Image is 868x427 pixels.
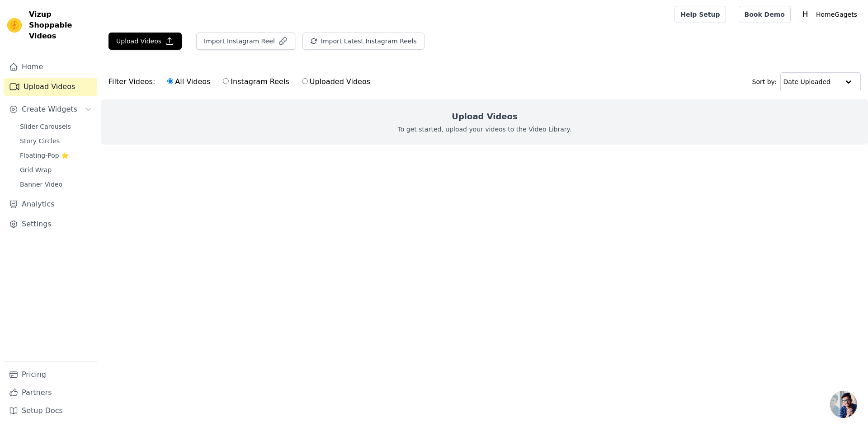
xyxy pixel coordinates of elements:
label: Instagram Reels [222,76,289,88]
p: To get started, upload your videos to the Video Library. [398,125,572,134]
span: Create Widgets [22,104,77,115]
div: Sort by: [752,72,861,91]
a: Partners [4,384,97,402]
a: Banner Video [14,178,97,191]
button: Import Instagram Reel [196,33,295,50]
input: All Videos [167,78,173,84]
a: Story Circles [14,135,97,147]
img: Vizup [7,18,22,33]
label: All Videos [167,76,211,88]
label: Uploaded Videos [302,76,371,88]
h2: Upload Videos [452,110,517,123]
button: H HomeGagets [798,6,861,23]
span: Vizup Shoppable Videos [29,9,94,42]
input: Instagram Reels [223,78,229,84]
a: Grid Wrap [14,164,97,176]
text: H [802,10,808,19]
button: Import Latest Instagram Reels [302,33,425,50]
a: Book Demo [739,6,791,23]
span: Grid Wrap [20,165,52,174]
input: Uploaded Videos [302,78,308,84]
a: Slider Carousels [14,120,97,133]
div: Filter Videos: [108,71,375,92]
span: Floating-Pop ⭐ [20,151,69,160]
a: Analytics [4,195,97,213]
a: Home [4,58,97,76]
a: Pricing [4,366,97,384]
span: Story Circles [20,136,60,145]
a: Settings [4,215,97,233]
a: Open chat [830,391,857,418]
a: Setup Docs [4,402,97,420]
button: Create Widgets [4,100,97,118]
a: Help Setup [675,6,726,23]
a: Floating-Pop ⭐ [14,149,97,162]
a: Upload Videos [4,78,97,96]
span: Slider Carousels [20,122,71,131]
button: Upload Videos [108,33,182,50]
span: Banner Video [20,180,62,189]
p: HomeGagets [812,6,861,23]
